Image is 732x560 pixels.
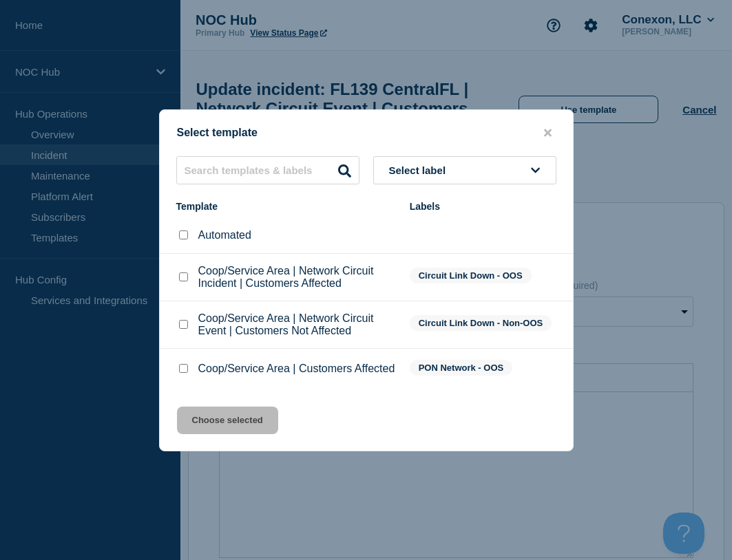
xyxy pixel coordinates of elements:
p: Coop/Service Area | Customers Affected [198,363,395,375]
p: Coop/Service Area | Network Circuit Event | Customers Not Affected [198,312,396,337]
div: Template [176,201,396,212]
span: Circuit Link Down - OOS [410,268,532,283]
input: Coop/Service Area | Network Circuit Event | Customers Not Affected checkbox [179,320,188,329]
div: Labels [410,201,556,212]
button: Select label [373,156,556,184]
input: Automated checkbox [179,230,188,239]
span: Circuit Link Down - Non-OOS [410,315,552,331]
p: Automated [198,229,251,241]
input: Coop/Service Area | Customers Affected checkbox [179,364,188,373]
button: Choose selected [177,407,278,434]
input: Search templates & labels [176,156,359,184]
span: PON Network - OOS [410,360,513,376]
div: Select template [160,127,573,140]
input: Coop/Service Area | Network Circuit Incident | Customers Affected checkbox [179,272,188,281]
p: Coop/Service Area | Network Circuit Incident | Customers Affected [198,265,396,290]
button: close button [540,127,556,140]
span: Select label [389,164,452,176]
